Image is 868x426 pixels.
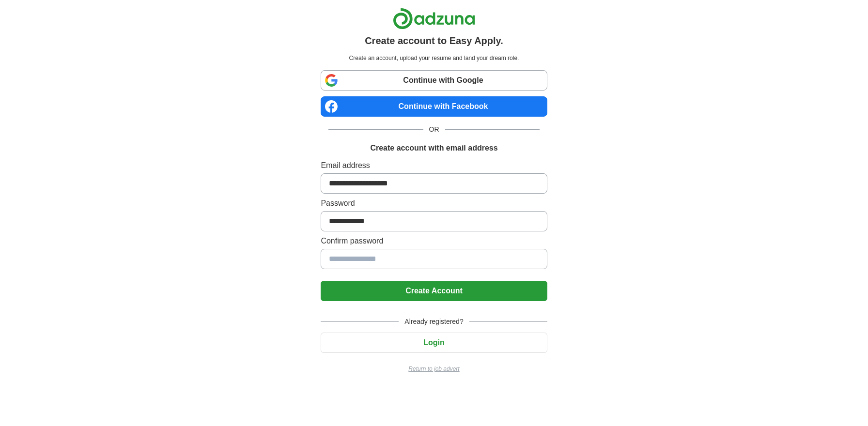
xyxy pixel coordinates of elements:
[423,124,445,135] span: OR
[321,198,547,209] label: Password
[321,333,547,353] button: Login
[321,96,547,117] a: Continue with Facebook
[321,70,547,91] a: Continue with Google
[321,235,547,247] label: Confirm password
[370,142,497,154] h1: Create account with email address
[321,281,547,301] button: Create Account
[399,317,469,327] span: Already registered?
[321,160,547,171] label: Email address
[321,338,547,347] a: Login
[323,54,545,62] p: Create an account, upload your resume and land your dream role.
[321,365,547,373] a: Return to job advert
[393,8,475,30] img: Adzuna logo
[365,33,503,48] h1: Create account to Easy Apply.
